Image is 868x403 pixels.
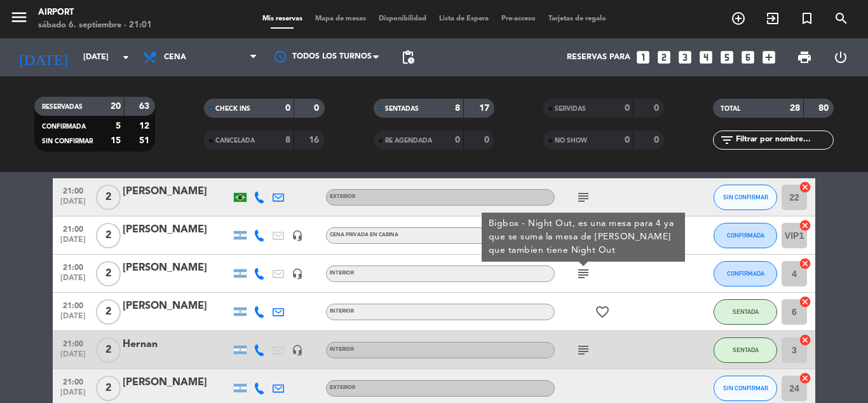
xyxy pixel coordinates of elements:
[385,138,432,144] span: RE AGENDADA
[761,49,777,66] i: add_box
[400,50,416,65] span: pending_actions
[555,106,586,112] span: SERVIDAS
[330,194,355,199] span: EXTERIOR
[116,122,121,131] strong: 5
[57,197,89,212] span: [DATE]
[123,336,231,353] div: Hernan
[123,260,231,276] div: [PERSON_NAME]
[330,385,355,390] span: EXTERIOR
[57,350,89,365] span: [DATE]
[330,347,354,352] span: INTERIOR
[495,15,542,22] span: Pre-acceso
[733,346,759,353] span: SENTADA
[285,104,290,113] strong: 0
[625,104,630,113] strong: 0
[595,304,610,320] i: favorite_border
[479,104,492,113] strong: 17
[96,376,121,401] span: 2
[309,136,322,145] strong: 16
[799,219,811,232] i: cancel
[385,106,419,112] span: SENTADAS
[799,257,811,270] i: cancel
[740,49,756,66] i: looks_6
[576,343,591,358] i: subject
[735,133,833,147] input: Filtrar por nombre...
[309,15,372,22] span: Mapa de mesas
[714,376,777,401] button: SIN CONFIRMAR
[38,19,152,32] div: sábado 6. septiembre - 21:01
[677,49,693,66] i: looks_3
[799,295,811,308] i: cancel
[455,104,460,113] strong: 8
[139,122,152,131] strong: 12
[484,136,492,145] strong: 0
[714,185,777,210] button: SIN CONFIRMAR
[57,336,89,350] span: 21:00
[765,11,780,26] i: exit_to_app
[96,223,121,248] span: 2
[57,259,89,274] span: 21:00
[714,223,777,248] button: CONFIRMADA
[292,344,303,356] i: headset_mic
[727,270,764,277] span: CONFIRMADA
[42,124,86,130] span: CONFIRMADA
[799,11,815,26] i: turned_in_not
[96,261,121,286] span: 2
[57,388,89,403] span: [DATE]
[42,104,83,110] span: RESERVADAS
[790,104,800,113] strong: 28
[576,266,591,281] i: subject
[292,230,303,241] i: headset_mic
[285,136,290,145] strong: 8
[215,106,250,112] span: CHECK INS
[96,337,121,363] span: 2
[822,38,858,76] div: LOG OUT
[719,49,735,66] i: looks_5
[111,102,121,111] strong: 20
[123,222,231,238] div: [PERSON_NAME]
[57,236,89,250] span: [DATE]
[164,53,186,62] span: Cena
[215,138,255,144] span: CANCELADA
[654,136,661,145] strong: 0
[733,308,759,315] span: SENTADA
[256,15,309,22] span: Mis reservas
[834,11,849,26] i: search
[489,217,679,257] div: Bigbox - Night Out, es una mesa para 4 ya que se suma la mesa de [PERSON_NAME] que tambien tiene ...
[818,104,831,113] strong: 80
[576,190,591,205] i: subject
[139,102,152,111] strong: 63
[799,181,811,194] i: cancel
[714,299,777,325] button: SENTADA
[567,53,630,62] span: Reservas para
[719,132,735,148] i: filter_list
[96,185,121,210] span: 2
[714,337,777,363] button: SENTADA
[292,268,303,279] i: headset_mic
[799,372,811,385] i: cancel
[314,104,322,113] strong: 0
[10,8,29,31] button: menu
[57,312,89,327] span: [DATE]
[57,274,89,288] span: [DATE]
[555,138,587,144] span: NO SHOW
[123,298,231,315] div: [PERSON_NAME]
[57,297,89,312] span: 21:00
[96,299,121,325] span: 2
[698,49,714,66] i: looks_4
[10,8,29,27] i: menu
[723,385,768,392] span: SIN CONFIRMAR
[833,50,848,65] i: power_settings_new
[330,271,354,276] span: INTERIOR
[727,232,764,239] span: CONFIRMADA
[654,104,661,113] strong: 0
[433,15,495,22] span: Lista de Espera
[635,49,651,66] i: looks_one
[111,136,121,145] strong: 15
[714,261,777,286] button: CONFIRMADA
[118,50,133,65] i: arrow_drop_down
[139,136,152,145] strong: 51
[731,11,746,26] i: add_circle_outline
[10,43,77,71] i: [DATE]
[797,50,812,65] span: print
